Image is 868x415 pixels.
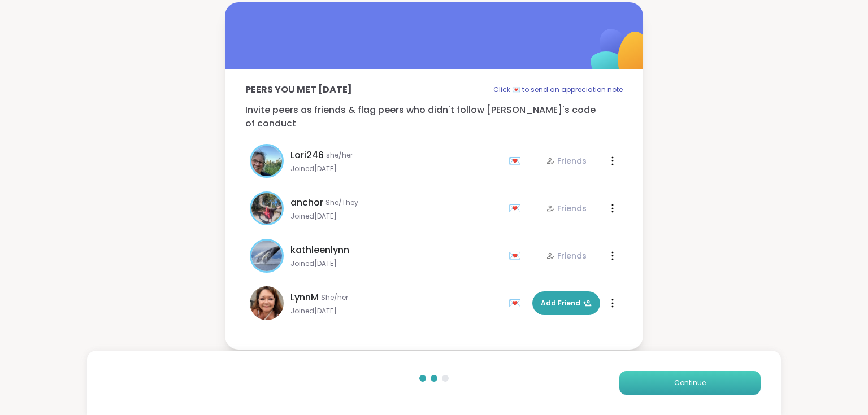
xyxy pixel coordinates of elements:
[245,83,352,97] p: Peers you met [DATE]
[251,193,282,224] img: anchor
[541,298,592,308] span: Add Friend
[493,83,623,97] p: Click 💌 to send an appreciation note
[251,241,282,271] img: kathleenlynn
[325,198,358,207] span: She/They
[251,146,282,176] img: Lori246
[619,371,761,395] button: Continue
[290,291,319,304] span: LynnM
[509,152,526,170] div: 💌
[509,247,526,265] div: 💌
[290,164,502,173] span: Joined [DATE]
[290,196,323,209] span: anchor
[546,250,587,261] div: Friends
[509,294,526,312] div: 💌
[509,199,526,217] div: 💌
[674,378,706,388] span: Continue
[290,243,349,257] span: kathleenlynn
[290,212,502,221] span: Joined [DATE]
[546,155,587,167] div: Friends
[245,103,623,130] p: Invite peers as friends & flag peers who didn't follow [PERSON_NAME]'s code of conduct
[326,151,353,160] span: she/her
[290,259,502,268] span: Joined [DATE]
[532,291,600,315] button: Add Friend
[321,293,348,302] span: She/her
[250,286,284,320] img: LynnM
[290,148,324,162] span: Lori246
[546,203,587,214] div: Friends
[290,307,502,316] span: Joined [DATE]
